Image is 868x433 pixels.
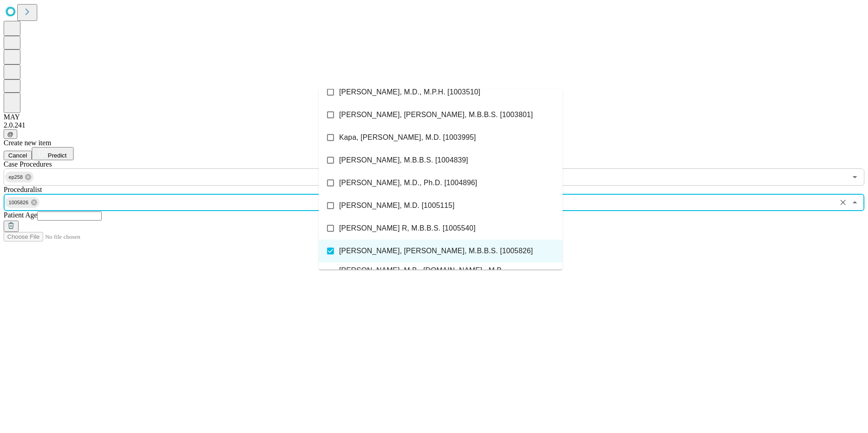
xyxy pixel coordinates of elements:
[5,172,26,182] span: ep258
[339,177,477,188] span: [PERSON_NAME], M.D., Ph.D. [1004896]
[4,211,37,219] span: Patient Age
[32,147,74,160] button: Predict
[48,152,66,159] span: Predict
[339,132,476,143] span: Kapa, [PERSON_NAME], M.D. [1003995]
[339,246,533,256] span: [PERSON_NAME], [PERSON_NAME], M.B.B.S. [1005826]
[8,152,27,159] span: Cancel
[7,131,14,138] span: @
[5,172,34,182] div: ep258
[339,109,533,120] span: [PERSON_NAME], [PERSON_NAME], M.B.B.S. [1003801]
[4,186,42,193] span: Proceduralist
[339,87,480,98] span: [PERSON_NAME], M.D., M.P.H. [1003510]
[339,265,555,287] span: [PERSON_NAME], M.B., [DOMAIN_NAME]., M.B., [DOMAIN_NAME]., B.A.O. [1005980]
[339,155,468,166] span: [PERSON_NAME], M.B.B.S. [1004839]
[5,197,39,208] div: 1005826
[4,151,32,160] button: Cancel
[4,160,52,168] span: Scheduled Procedure
[5,197,32,208] span: 1005826
[837,196,849,209] button: Clear
[848,171,861,183] button: Open
[339,223,475,234] span: [PERSON_NAME] R, M.B.B.S. [1005540]
[4,113,864,121] div: MAY
[4,139,51,147] span: Create new item
[848,196,861,209] button: Close
[4,129,17,139] button: @
[4,121,864,129] div: 2.0.241
[339,200,454,211] span: [PERSON_NAME], M.D. [1005115]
